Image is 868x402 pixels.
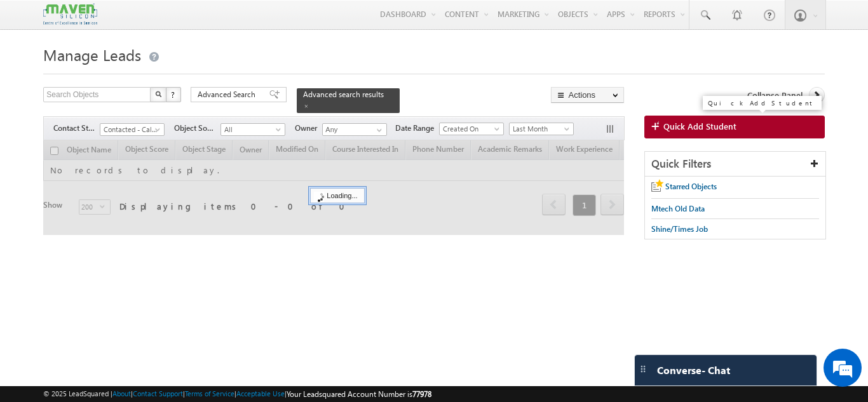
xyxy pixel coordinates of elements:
span: Created On [440,123,500,135]
span: Object Source [174,123,220,134]
span: Your Leadsquared Account Number is [287,389,431,399]
span: Manage Leads [43,44,141,65]
span: All [221,124,281,135]
a: Contact Support [133,389,183,398]
span: Owner [295,123,322,134]
div: Quick Filters [645,152,825,177]
a: Terms of Service [185,389,234,398]
a: Last Month [509,123,574,135]
a: Show All Items [370,124,386,137]
span: Starred Objects [665,182,717,191]
button: ? [166,87,181,102]
span: Last Month [510,123,570,135]
span: © 2025 LeadSquared | | | | | [43,388,431,400]
input: Type to Search [322,123,387,136]
span: Advanced search results [303,90,384,99]
div: Loading... [310,188,364,203]
img: carter-drag [638,364,648,374]
span: Advanced Search [198,89,259,100]
a: Contacted - Call Back [100,123,165,136]
a: All [220,123,285,136]
span: Quick Add Student [663,121,736,132]
img: Search [155,91,161,97]
span: 77978 [412,389,431,399]
button: Actions [551,87,624,103]
span: Collapse Panel [747,90,803,101]
div: Quick Add Student [708,100,817,106]
a: About [112,389,131,398]
span: Converse - Chat [657,365,730,376]
span: Shine/Times Job [651,224,708,234]
span: Contacted - Call Back [100,124,161,135]
a: Acceptable Use [236,389,285,398]
a: Quick Add Student [644,116,825,138]
a: Created On [439,123,504,135]
span: Mtech Old Data [651,204,705,213]
span: Contact Stage [53,123,100,134]
img: Custom Logo [43,3,97,25]
span: Date Range [395,123,439,134]
span: ? [171,89,177,100]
